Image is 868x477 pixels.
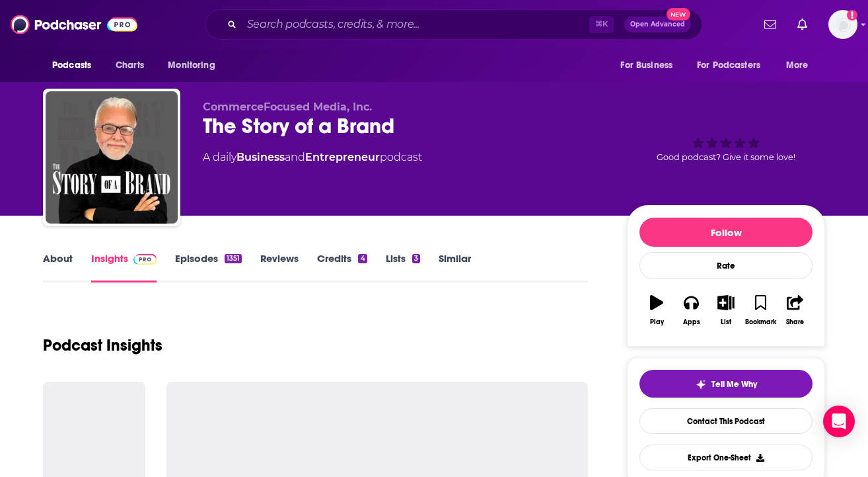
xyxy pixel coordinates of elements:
span: Charts [116,56,144,75]
a: Business [236,151,285,163]
img: User Profile [828,10,857,39]
span: CommerceFocused Media, Inc. [203,101,372,113]
button: Follow [639,218,813,247]
span: Good podcast? Give it some love! [657,152,795,162]
img: Podchaser Pro [133,254,157,265]
span: For Business [620,56,672,75]
button: Export One-Sheet [639,445,813,470]
button: Apps [674,286,708,334]
span: Podcasts [52,56,91,75]
a: Similar [439,252,471,282]
span: Tell Me Why [711,379,757,390]
button: open menu [611,53,689,78]
svg: Add a profile image [847,10,857,21]
img: tell me why sparkle [696,379,706,390]
h1: Podcast Insights [43,335,163,355]
span: ⌘ K [589,16,614,33]
span: Monitoring [168,56,215,75]
div: List [721,318,731,326]
span: New [667,8,690,21]
button: open menu [688,53,779,78]
div: Apps [683,318,700,326]
div: Good podcast? Give it some love! [627,101,825,183]
div: Bookmark [745,318,776,326]
button: Open AdvancedNew [624,17,691,32]
a: Episodes1351 [175,252,242,282]
img: The Story of a Brand [46,91,178,224]
button: Bookmark [743,286,778,334]
input: Search podcasts, credits, & more... [242,14,589,35]
span: Logged in as autumncomm [828,10,857,39]
a: Lists3 [386,252,420,282]
div: 3 [412,254,420,263]
a: Charts [107,53,152,78]
button: open menu [43,53,108,78]
div: Search podcasts, credits, & more... [205,9,702,40]
a: Show notifications dropdown [759,13,781,36]
div: Play [650,318,664,326]
button: tell me why sparkleTell Me Why [639,370,813,398]
img: Podchaser - Follow, Share and Rate Podcasts [11,12,137,37]
button: open menu [777,53,825,78]
div: Open Intercom Messenger [823,406,855,437]
div: 1351 [225,254,242,263]
a: About [43,252,73,282]
span: and [285,151,305,163]
div: Share [786,318,804,326]
a: Contact This Podcast [639,408,813,434]
a: Reviews [260,252,299,282]
button: Show profile menu [828,10,857,39]
a: InsightsPodchaser Pro [91,252,157,282]
div: 4 [358,254,367,263]
button: Share [778,286,813,334]
button: List [709,286,743,334]
button: Play [639,286,674,334]
a: Credits4 [317,252,367,282]
a: Show notifications dropdown [792,13,813,36]
span: For Podcasters [697,56,760,75]
div: A daily podcast [203,150,422,165]
a: Entrepreneur [305,151,380,163]
div: Rate [639,252,813,279]
span: Open Advanced [630,21,685,28]
span: More [786,56,809,75]
button: open menu [159,53,232,78]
